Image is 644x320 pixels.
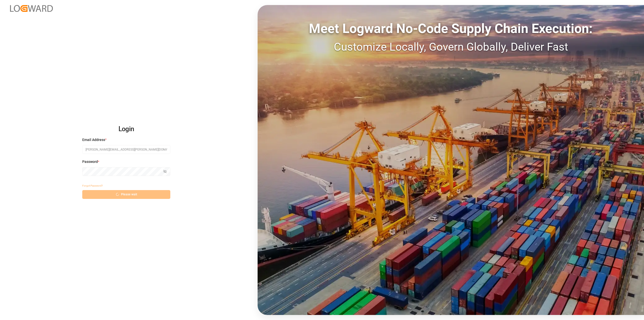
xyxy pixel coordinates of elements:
[82,121,170,137] h2: Login
[82,145,170,154] input: Enter your email
[258,19,644,39] div: Meet Logward No-Code Supply Chain Execution:
[10,5,53,12] img: Logward_new_orange.png
[258,39,644,55] div: Customize Locally, Govern Globally, Deliver Fast
[82,137,105,143] span: Email Address
[82,159,98,164] span: Password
